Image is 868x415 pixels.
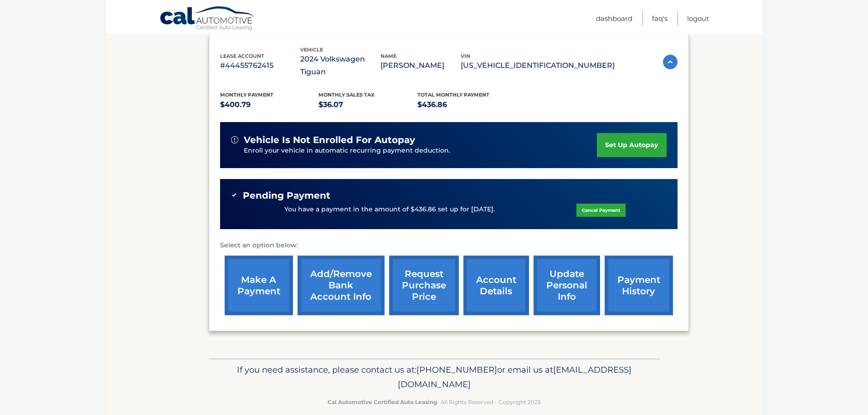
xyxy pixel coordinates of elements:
[159,6,255,32] a: Cal Automotive
[215,363,654,392] p: If you need assistance, please contact us at: or email us at
[243,190,330,201] span: Pending Payment
[220,92,273,98] span: Monthly Payment
[461,59,615,72] p: [US_VEHICLE_IDENTIFICATION_NUMBER]
[231,192,237,198] img: check-green.svg
[225,256,293,315] a: make a payment
[328,399,437,405] strong: Cal Automotive Certified Auto Leasing
[318,92,375,98] span: Monthly sales Tax
[220,240,678,251] p: Select an option below:
[284,205,495,215] p: You have a payment in the amount of $436.86 set up for [DATE].
[300,46,323,53] span: vehicle
[220,98,319,111] p: $400.79
[576,204,626,217] a: Cancel Payment
[597,133,666,157] a: set up autopay
[215,397,654,407] p: - All Rights Reserved - Copyright 2025
[318,98,417,111] p: $36.07
[417,98,516,111] p: $436.86
[244,146,597,156] p: Enroll your vehicle in automatic recurring payment deduction.
[687,11,709,26] a: Logout
[417,92,489,98] span: Total Monthly Payment
[300,53,380,78] p: 2024 Volkswagen Tiguan
[652,11,668,26] a: FAQ's
[220,59,300,72] p: #44455762415
[461,53,470,59] span: vin
[220,53,264,59] span: lease account
[663,55,678,69] img: accordion-active.svg
[298,256,385,315] a: Add/Remove bank account info
[463,256,529,315] a: account details
[380,53,396,59] span: name
[231,136,238,143] img: alert-white.svg
[380,59,461,72] p: [PERSON_NAME]
[416,364,497,375] span: [PHONE_NUMBER]
[398,364,632,389] span: [EMAIL_ADDRESS][DOMAIN_NAME]
[389,256,459,315] a: request purchase price
[596,11,632,26] a: Dashboard
[244,134,415,146] span: vehicle is not enrolled for autopay
[605,256,673,315] a: payment history
[534,256,600,315] a: update personal info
